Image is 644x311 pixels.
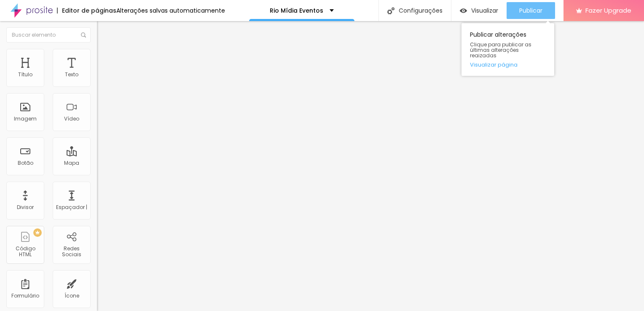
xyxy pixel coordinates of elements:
[18,72,32,78] div: Título
[81,32,86,38] img: Ícone
[460,7,467,14] img: view-1.svg
[471,7,498,14] span: Visualizar
[116,8,225,13] div: Alterações salvas automaticamente
[519,7,542,14] span: Publicar
[55,246,88,258] div: Redes Sociais
[64,116,79,122] div: Vídeo
[64,160,79,166] div: Mapa
[387,7,394,14] img: Ícone
[65,72,78,78] div: Texto
[14,116,37,122] div: Imagem
[6,27,91,43] input: Buscar elemento
[470,42,546,59] span: Clique para publicar as últimas alterações reaizadas
[18,160,33,166] div: Botão
[57,8,116,13] div: Editor de páginas
[97,21,644,311] iframe: Editor
[399,8,443,13] font: Configurações
[470,30,526,39] font: Publicar alterações
[64,293,79,299] div: Ícone
[56,204,87,210] div: Espaçador |
[11,293,39,299] div: Formulário
[470,62,546,67] a: Visualizar página
[8,246,42,258] div: Código HTML
[585,7,631,14] span: Fazer Upgrade
[17,204,34,210] div: Divisor
[451,2,507,19] button: Visualizar
[507,2,555,19] button: Publicar
[270,8,323,13] p: Rio Mídia Eventos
